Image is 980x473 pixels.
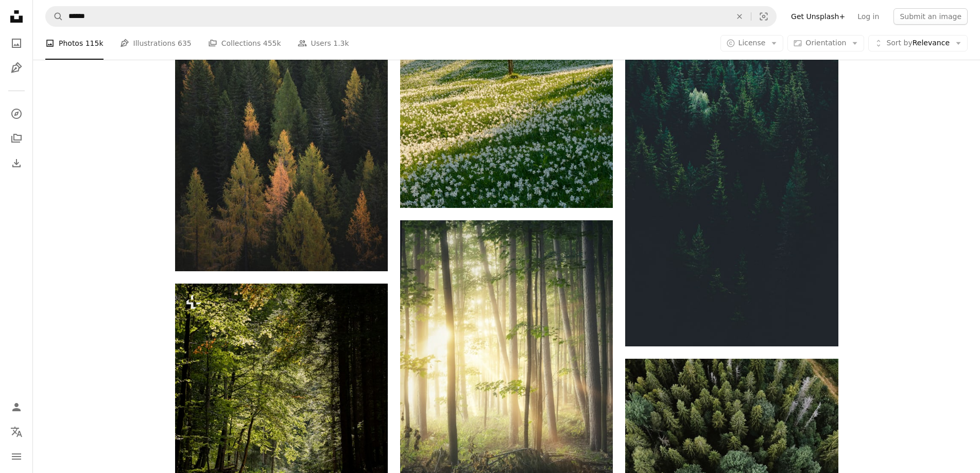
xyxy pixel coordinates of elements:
[738,39,766,47] span: License
[751,7,776,26] button: Visual search
[263,38,281,49] span: 455k
[6,446,27,467] button: Menu
[6,6,27,29] a: Home — Unsplash
[175,438,388,447] a: a dirt road in the middle of a forest
[6,103,27,124] a: Explore
[45,6,777,27] form: Find visuals sitewide
[785,8,851,25] a: Get Unsplash+
[6,58,27,78] a: Illustrations
[851,8,885,25] a: Log in
[720,35,784,51] button: License
[805,39,846,47] span: Orientation
[298,27,349,60] a: Users 1.3k
[6,422,27,442] button: Language
[868,35,968,51] button: Sort byRelevance
[46,7,63,26] button: Search Unsplash
[787,35,864,51] button: Orientation
[175,107,388,116] a: aerial photography of pine trees
[400,375,613,384] a: green trees in forest during daytime
[208,27,281,60] a: Collections 455k
[333,38,349,49] span: 1.3k
[178,38,192,49] span: 635
[886,39,912,47] span: Sort by
[6,153,27,173] a: Download History
[120,27,192,60] a: Illustrations 635
[6,397,27,417] a: Log in / Sign up
[893,8,968,25] button: Submit an image
[625,152,838,162] a: scenery of forest trees
[6,33,27,54] a: Photos
[6,128,27,149] a: Collections
[886,38,950,48] span: Relevance
[728,7,751,26] button: Clear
